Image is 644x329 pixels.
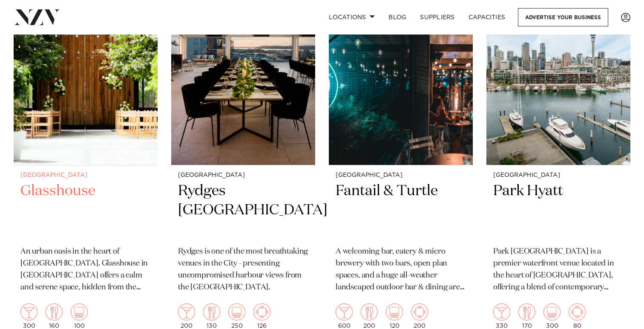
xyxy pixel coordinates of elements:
a: Locations [322,8,382,26]
p: Park [GEOGRAPHIC_DATA] is a premier waterfront venue located in the heart of [GEOGRAPHIC_DATA], o... [493,246,624,294]
div: 300 [20,303,37,329]
div: 170 [518,303,535,329]
img: meeting.png [253,303,270,320]
h2: Rydges [GEOGRAPHIC_DATA] [178,182,308,239]
a: BLOG [382,8,413,26]
img: dining.png [46,303,63,320]
img: theatre.png [386,303,403,320]
img: cocktail.png [493,303,510,320]
div: 250 [228,303,245,329]
div: 200 [178,303,195,329]
div: 126 [253,303,270,329]
img: dining.png [518,303,535,320]
div: 80 [569,303,586,329]
div: 300 [543,303,561,329]
img: cocktail.png [178,303,195,320]
h2: Park Hyatt [493,182,624,239]
p: A welcoming bar, eatery & micro brewery with two bars, open plan spaces, and a huge all-weather l... [336,246,466,294]
div: 130 [203,303,220,329]
img: dining.png [361,303,378,320]
a: SUPPLIERS [413,8,461,26]
p: An urban oasis in the heart of [GEOGRAPHIC_DATA]. Glasshouse in [GEOGRAPHIC_DATA] offers a calm a... [20,246,151,294]
img: theatre.png [543,303,561,320]
img: theatre.png [228,303,245,320]
div: 120 [386,303,403,329]
img: meeting.png [411,303,428,320]
img: meeting.png [569,303,586,320]
small: [GEOGRAPHIC_DATA] [178,172,308,179]
small: [GEOGRAPHIC_DATA] [493,172,624,179]
p: Rydges is one of the most breathtaking venues in the City - presenting uncompromised harbour view... [178,246,308,294]
img: cocktail.png [336,303,353,320]
a: Advertise your business [518,8,608,26]
div: 200 [361,303,378,329]
img: cocktail.png [20,303,37,320]
div: 330 [493,303,510,329]
img: nzv-logo.png [14,9,60,25]
div: 600 [336,303,353,329]
small: [GEOGRAPHIC_DATA] [336,172,466,179]
img: theatre.png [71,303,88,320]
small: [GEOGRAPHIC_DATA] [20,172,151,179]
div: 100 [71,303,88,329]
div: 200 [411,303,428,329]
h2: Fantail & Turtle [336,182,466,239]
img: dining.png [203,303,220,320]
h2: Glasshouse [20,182,151,239]
a: Capacities [462,8,512,26]
div: 160 [46,303,63,329]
